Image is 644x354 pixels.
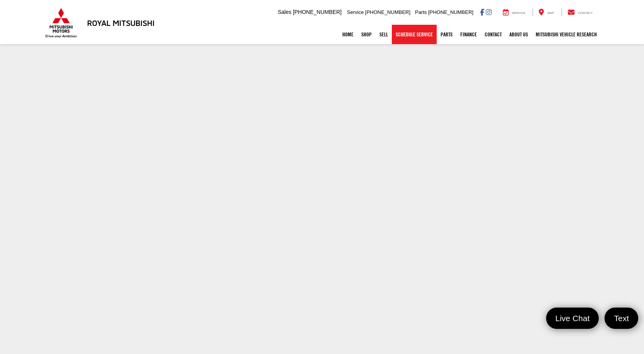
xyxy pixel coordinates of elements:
a: Shop [357,25,376,44]
h3: Royal Mitsubishi [87,19,155,27]
span: Live Chat [552,313,594,323]
span: Sales [278,9,291,15]
a: Map [533,9,560,16]
a: Schedule Service: Opens in a new tab [392,25,437,44]
span: Service [512,11,526,15]
span: [PHONE_NUMBER] [365,9,410,15]
span: Service [347,9,364,15]
a: Facebook: Click to visit our Facebook page [480,9,484,15]
span: Contact [578,11,593,15]
span: Parts [415,9,427,15]
a: About Us [506,25,532,44]
span: Map [547,11,554,15]
a: Instagram: Click to visit our Instagram page [486,9,492,15]
a: Live Chat [546,308,599,329]
span: [PHONE_NUMBER] [428,9,473,15]
img: Mitsubishi [44,8,79,38]
a: Sell [376,25,392,44]
a: Parts: Opens in a new tab [437,25,456,44]
span: Text [610,313,633,323]
a: Home [338,25,357,44]
a: Mitsubishi Vehicle Research [532,25,601,44]
span: [PHONE_NUMBER] [293,9,342,15]
a: Contact [562,9,599,16]
a: Contact [481,25,506,44]
a: Text [605,308,638,329]
a: Finance [456,25,481,44]
a: Service [497,9,531,16]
